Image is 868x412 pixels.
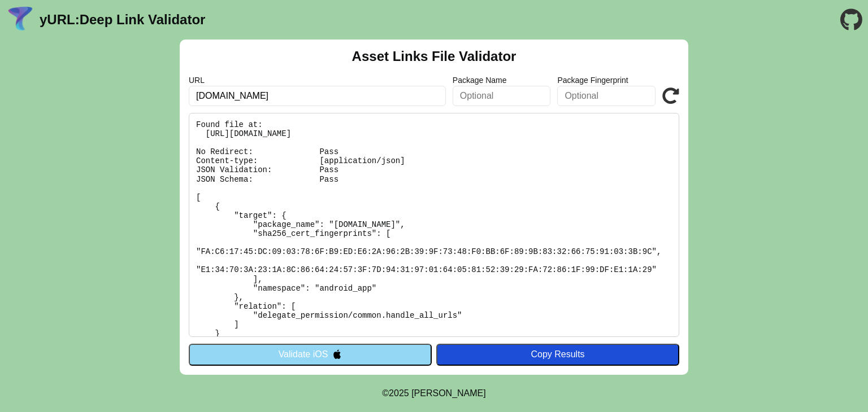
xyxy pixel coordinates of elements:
input: Optional [557,86,656,106]
input: Optional [453,86,551,106]
pre: Found file at: [URL][DOMAIN_NAME] No Redirect: Pass Content-type: [application/json] JSON Validat... [189,113,679,337]
input: Required [189,86,446,106]
label: URL [189,76,446,85]
button: Copy Results [436,344,679,365]
a: yURL:Deep Link Validator [40,12,205,28]
label: Package Name [453,76,551,85]
h2: Asset Links File Validator [352,49,517,64]
footer: © [382,375,485,412]
a: Michael Ibragimchayev's Personal Site [411,388,486,398]
button: Validate iOS [189,344,432,365]
img: appleIcon.svg [332,349,342,359]
span: 2025 [389,388,409,398]
img: yURL Logo [6,5,35,34]
div: Copy Results [442,349,674,360]
label: Package Fingerprint [557,76,656,85]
